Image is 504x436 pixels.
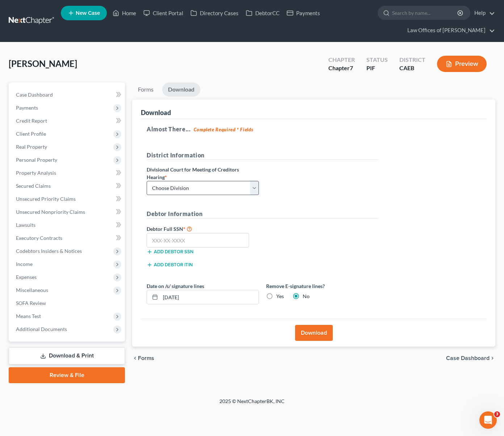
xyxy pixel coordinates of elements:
[9,347,125,364] a: Download & Print
[16,170,56,176] span: Property Analysis
[350,64,353,71] span: 7
[10,88,125,101] a: Case Dashboard
[10,166,125,179] a: Property Analysis
[471,7,495,20] a: Help
[109,7,140,20] a: Home
[392,6,458,20] input: Search by name...
[147,166,259,181] label: Divisional Court for Meeting of Creditors Hearing
[10,219,125,232] a: Lawsuits
[16,157,57,163] span: Personal Property
[16,92,53,98] span: Case Dashboard
[9,367,125,383] a: Review & File
[479,411,497,429] iframe: Intercom live chat
[132,355,164,361] button: chevron_left Forms
[242,7,283,20] a: DebtorCC
[46,398,458,411] div: 2025 © NextChapterBK, INC
[366,56,388,64] div: Status
[10,232,125,245] a: Executory Contracts
[187,7,242,20] a: Directory Cases
[16,105,38,111] span: Payments
[328,64,355,72] div: Chapter
[16,274,37,280] span: Expenses
[399,64,425,72] div: CAEB
[16,118,47,124] span: Credit Report
[10,192,125,206] a: Unsecured Priority Claims
[366,64,388,72] div: PIF
[147,209,378,219] h5: Debtor Information
[147,151,378,160] h5: District Information
[132,355,138,361] i: chevron_left
[266,282,378,290] label: Remove E-signature lines?
[140,7,187,20] a: Client Portal
[303,293,310,300] label: No
[328,56,355,64] div: Chapter
[276,293,284,300] label: Yes
[437,56,487,72] button: Preview
[16,222,35,228] span: Lawsuits
[141,108,171,117] div: Download
[147,233,249,247] input: XXX-XX-XXXX
[10,297,125,310] a: SOFA Review
[16,248,82,254] span: Codebtors Insiders & Notices
[147,262,193,268] button: Add debtor ITIN
[9,58,77,69] span: [PERSON_NAME]
[10,206,125,219] a: Unsecured Nonpriority Claims
[399,56,425,64] div: District
[16,131,46,137] span: Client Profile
[10,114,125,127] a: Credit Report
[16,144,47,150] span: Real Property
[16,196,76,202] span: Unsecured Priority Claims
[16,326,67,332] span: Additional Documents
[147,125,481,134] h5: Almost There...
[138,355,154,361] span: Forms
[16,287,48,293] span: Miscellaneous
[10,179,125,192] a: Secured Claims
[132,82,159,97] a: Forms
[160,290,259,304] input: MM/DD/YYYY
[194,127,253,132] strong: Complete Required * Fields
[295,325,333,341] button: Download
[494,411,500,417] span: 3
[404,24,495,37] a: Law Offices of [PERSON_NAME]
[16,313,41,319] span: Means Test
[283,7,324,20] a: Payments
[446,355,495,361] a: Case Dashboard chevron_right
[16,300,46,306] span: SOFA Review
[446,355,490,361] span: Case Dashboard
[143,224,262,233] label: Debtor Full SSN
[147,282,204,290] label: Date on /s/ signature lines
[76,10,100,16] span: New Case
[147,249,193,255] button: Add debtor SSN
[16,235,62,241] span: Executory Contracts
[16,261,33,267] span: Income
[16,209,85,215] span: Unsecured Nonpriority Claims
[16,183,51,189] span: Secured Claims
[490,355,495,361] i: chevron_right
[162,82,200,97] a: Download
